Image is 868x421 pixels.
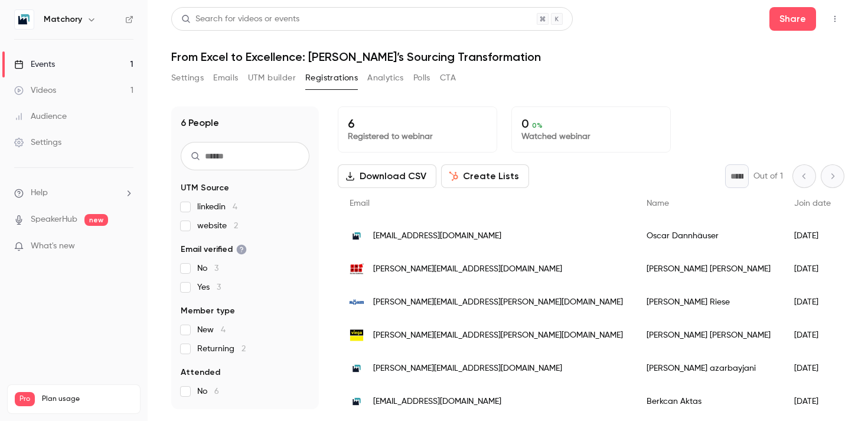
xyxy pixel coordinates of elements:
[44,14,82,25] h6: Matchory
[171,69,204,88] button: Settings
[350,199,370,208] span: Email
[350,229,364,243] img: matchory.com
[233,203,237,211] span: 4
[350,295,364,309] img: roehm.biz
[413,69,430,88] button: Polls
[782,385,843,418] div: [DATE]
[782,319,843,352] div: [DATE]
[217,283,221,292] span: 3
[305,69,358,88] button: Registrations
[181,367,220,378] span: Attended
[181,182,229,194] span: UTM Source
[367,69,404,88] button: Analytics
[242,345,246,353] span: 2
[15,10,34,29] img: Matchory
[15,392,35,406] span: Pro
[769,7,816,31] button: Share
[373,329,623,342] span: [PERSON_NAME][EMAIL_ADDRESS][PERSON_NAME][DOMAIN_NAME]
[14,85,56,96] div: Videos
[197,343,246,355] span: Returning
[197,281,221,293] span: Yes
[197,324,226,336] span: New
[42,394,133,404] span: Plan usage
[635,319,782,352] div: [PERSON_NAME] [PERSON_NAME]
[31,240,75,252] span: What's new
[31,213,77,226] a: SpeakerHub
[373,263,562,276] span: [PERSON_NAME][EMAIL_ADDRESS][DOMAIN_NAME]
[635,385,782,418] div: Berkcan Aktas
[782,286,843,319] div: [DATE]
[181,116,219,130] h1: 6 People
[350,394,364,409] img: matchory.com
[348,116,487,131] p: 6
[521,116,661,131] p: 0
[373,362,562,375] span: [PERSON_NAME][EMAIL_ADDRESS][DOMAIN_NAME]
[181,305,235,317] span: Member type
[31,187,48,199] span: Help
[214,387,219,396] span: 6
[635,252,782,286] div: [PERSON_NAME] [PERSON_NAME]
[635,352,782,385] div: [PERSON_NAME] azarbayjani
[338,164,436,188] button: Download CSV
[14,187,133,199] li: help-dropdown-opener
[647,199,669,208] span: Name
[635,219,782,252] div: Oscar Dannhäuser
[197,201,237,213] span: linkedin
[782,252,843,286] div: [DATE]
[521,131,661,143] p: Watched webinar
[197,263,218,274] span: No
[197,220,238,232] span: website
[348,131,487,143] p: Registered to webinar
[441,164,529,188] button: Create Lists
[221,326,226,334] span: 4
[440,69,456,88] button: CTA
[532,121,543,129] span: 0 %
[14,137,61,148] div: Settings
[635,286,782,319] div: [PERSON_NAME] Riese
[181,244,247,255] span: Email verified
[84,214,108,226] span: new
[171,50,844,64] h1: From Excel to Excellence: [PERSON_NAME]’s Sourcing Transformation
[350,262,364,276] img: in-put.de
[213,69,238,88] button: Emails
[373,230,501,242] span: [EMAIL_ADDRESS][DOMAIN_NAME]
[234,222,238,230] span: 2
[248,69,296,88] button: UTM builder
[181,13,299,25] div: Search for videos or events
[350,328,364,342] img: viega.de
[373,396,501,408] span: [EMAIL_ADDRESS][DOMAIN_NAME]
[794,199,831,208] span: Join date
[197,386,219,397] span: No
[782,219,843,252] div: [DATE]
[214,264,218,273] span: 3
[14,111,67,122] div: Audience
[14,59,55,70] div: Events
[350,361,364,375] img: matchory.com
[753,170,783,182] p: Out of 1
[373,296,623,309] span: [PERSON_NAME][EMAIL_ADDRESS][PERSON_NAME][DOMAIN_NAME]
[782,352,843,385] div: [DATE]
